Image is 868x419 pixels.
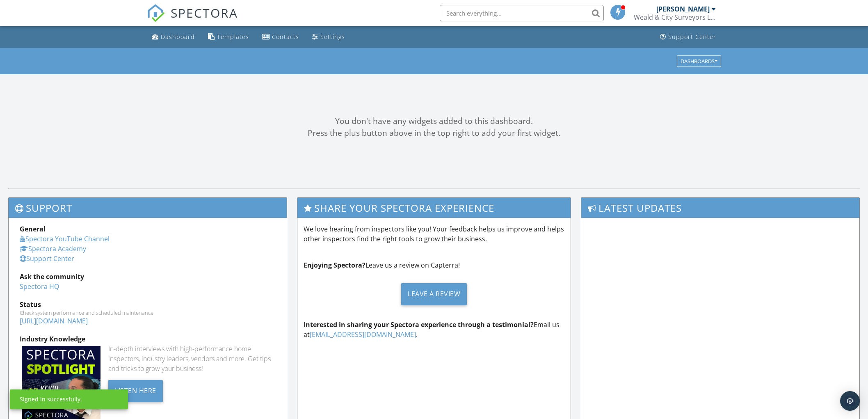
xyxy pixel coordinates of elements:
[147,4,165,22] img: The Best Home Inspection Software - Spectora
[581,198,859,218] h3: Latest Updates
[440,5,604,21] input: Search everything...
[840,391,860,411] div: Open Intercom Messenger
[161,33,195,41] div: Dashboard
[259,30,302,45] a: Contacts
[20,234,110,243] a: Spectora YouTube Channel
[304,320,534,329] strong: Interested in sharing your Spectora experience through a testimonial?
[20,244,86,253] a: Spectora Academy
[108,344,276,373] div: In-depth interviews with high-performance home inspectors, industry leaders, vendors and more. Ge...
[304,320,564,339] p: Email us at .
[20,395,82,403] div: Signed in successfully.
[401,283,467,305] div: Leave a Review
[320,33,345,41] div: Settings
[205,30,252,45] a: Templates
[20,309,276,316] div: Check system performance and scheduled maintenance.
[304,277,564,311] a: Leave a Review
[309,30,348,45] a: Settings
[108,380,163,402] div: Listen Here
[108,386,163,395] a: Listen Here
[304,261,365,270] strong: Enjoying Spectora?
[20,272,276,282] div: Ask the community
[217,33,249,41] div: Templates
[304,260,564,270] p: Leave us a review on Capterra!
[681,58,717,64] div: Dashboards
[20,334,276,344] div: Industry Knowledge
[148,30,198,45] a: Dashboard
[8,127,860,139] div: Press the plus button above in the top right to add your first widget.
[272,33,299,41] div: Contacts
[304,224,564,244] p: We love hearing from inspectors like you! Your feedback helps us improve and helps other inspecto...
[20,224,46,234] strong: General
[20,316,88,325] a: [URL][DOMAIN_NAME]
[657,30,720,45] a: Support Center
[171,4,238,21] span: SPECTORA
[677,55,721,67] button: Dashboards
[20,254,74,263] a: Support Center
[656,5,710,13] div: [PERSON_NAME]
[20,282,59,291] a: Spectora HQ
[147,11,238,28] a: SPECTORA
[310,330,416,339] a: [EMAIL_ADDRESS][DOMAIN_NAME]
[634,13,716,21] div: Weald & City Surveyors Limited
[297,198,571,218] h3: Share Your Spectora Experience
[20,300,276,309] div: Status
[8,115,860,127] div: You don't have any widgets added to this dashboard.
[9,198,287,218] h3: Support
[668,33,716,41] div: Support Center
